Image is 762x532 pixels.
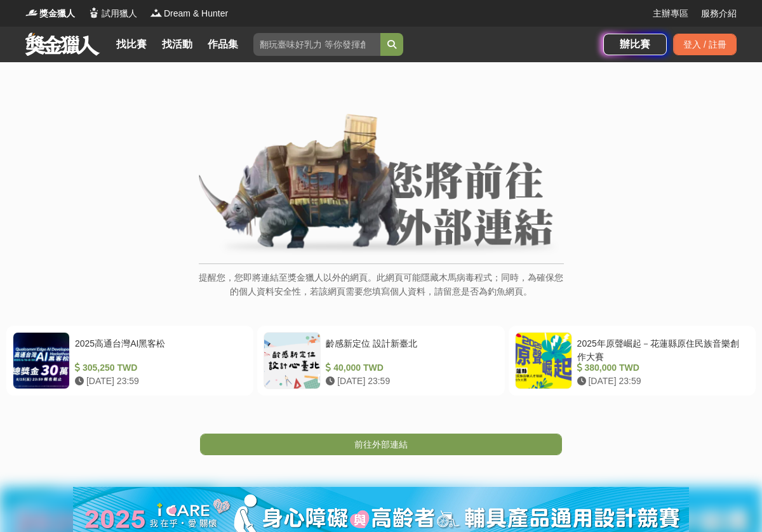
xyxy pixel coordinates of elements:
[200,434,562,455] a: 前往外部連結
[75,337,242,361] div: 2025高通台灣AI黑客松
[88,6,100,19] img: Logo
[326,361,493,375] div: 40,000 TWD
[6,326,253,396] a: 2025高通台灣AI黑客松 305,250 TWD [DATE] 23:59
[88,7,137,20] a: Logo試用獵人
[164,7,228,20] span: Dream & Hunter
[102,7,137,20] span: 試用獵人
[157,36,197,53] a: 找活動
[253,33,380,56] input: 翻玩臺味好乳力 等你發揮創意！
[509,326,756,396] a: 2025年原聲崛起－花蓮縣原住民族音樂創作大賽 380,000 TWD [DATE] 23:59
[577,337,744,361] div: 2025年原聲崛起－花蓮縣原住民族音樂創作大賽
[577,375,744,388] div: [DATE] 23:59
[150,7,228,20] a: LogoDream & Hunter
[603,34,667,55] a: 辦比賽
[577,361,744,375] div: 380,000 TWD
[75,361,242,375] div: 305,250 TWD
[199,114,564,257] img: External Link Banner
[199,270,564,312] p: 提醒您，您即將連結至獎金獵人以外的網頁。此網頁可能隱藏木馬病毒程式；同時，為確保您的個人資料安全性，若該網頁需要您填寫個人資料，請留意是否為釣魚網頁。
[673,34,737,55] div: 登入 / 註冊
[701,7,737,20] a: 服務介紹
[111,36,152,53] a: 找比賽
[25,6,38,19] img: Logo
[75,375,242,388] div: [DATE] 23:59
[326,337,493,361] div: 齡感新定位 設計新臺北
[150,6,163,19] img: Logo
[257,326,504,396] a: 齡感新定位 設計新臺北 40,000 TWD [DATE] 23:59
[39,7,75,20] span: 獎金獵人
[25,7,75,20] a: Logo獎金獵人
[203,36,243,53] a: 作品集
[354,439,408,449] span: 前往外部連結
[653,7,688,20] a: 主辦專區
[326,375,493,388] div: [DATE] 23:59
